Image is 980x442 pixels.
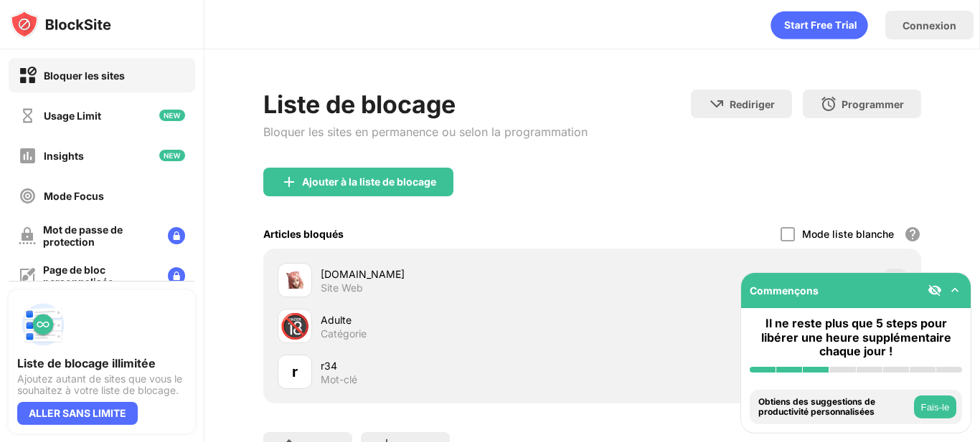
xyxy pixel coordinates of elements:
[750,317,962,358] div: Il ne reste plus que 5 steps pour libérer une heure supplémentaire chaque jour !
[168,267,185,284] img: lock-menu.svg
[685,14,966,181] iframe: Boîte de dialogue "Se connecter avec Google"
[914,395,956,418] button: Fais-le
[17,356,187,370] div: Liste de blocage illimitée
[280,312,310,341] div: 🔞
[928,283,942,297] img: eye-not-visible.svg
[19,147,37,165] img: insights-off.svg
[302,176,436,188] div: Ajouter à la liste de blocage
[44,150,84,162] div: Insights
[802,228,894,240] div: Mode liste blanche
[750,284,819,297] div: Commençons
[321,358,593,373] div: r34
[321,266,593,282] div: [DOMAIN_NAME]
[44,110,101,122] div: Usage Limit
[17,402,138,425] div: ALLER SANS LIMITE
[771,11,868,39] div: animation
[263,228,344,240] div: Articles bloqués
[44,69,125,82] div: Bloquer les sites
[19,107,37,125] img: time-usage-off.svg
[19,187,37,205] img: focus-off.svg
[10,10,111,39] img: logo-blocksite.svg
[19,267,36,284] img: customize-block-page-off.svg
[321,312,593,327] div: Adulte
[43,224,156,248] div: Mot de passe de protection
[321,327,367,340] div: Catégorie
[19,227,36,244] img: password-protection-off.svg
[263,125,588,139] div: Bloquer les sites en permanence ou selon la programmation
[43,264,156,288] div: Page de bloc personnalisée
[948,283,962,297] img: omni-setup-toggle.svg
[44,190,104,202] div: Mode Focus
[17,373,187,396] div: Ajoutez autant de sites que vous le souhaitez à votre liste de blocage.
[321,282,363,294] div: Site Web
[286,272,303,289] img: favicons
[758,397,910,418] div: Obtiens des suggestions de productivité personnalisées
[17,299,69,350] img: push-block-list.svg
[159,110,185,121] img: new-icon.svg
[168,227,185,244] img: lock-menu.svg
[263,90,588,119] div: Liste de blocage
[159,150,185,161] img: new-icon.svg
[321,373,357,386] div: Mot-clé
[292,361,298,383] div: r
[19,67,37,85] img: block-on.svg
